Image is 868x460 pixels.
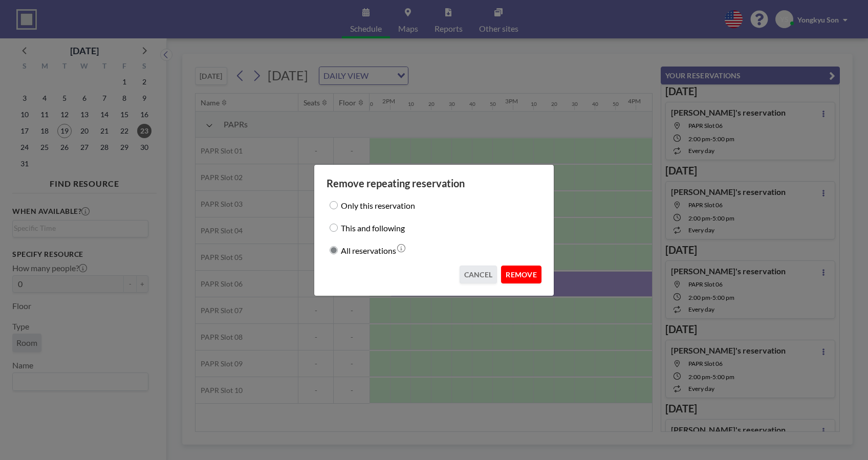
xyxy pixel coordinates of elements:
button: REMOVE [501,266,541,283]
label: All reservations [341,243,396,257]
h3: Remove repeating reservation [327,177,541,190]
label: This and following [341,221,405,235]
button: CANCEL [460,266,497,283]
label: Only this reservation [341,198,415,212]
